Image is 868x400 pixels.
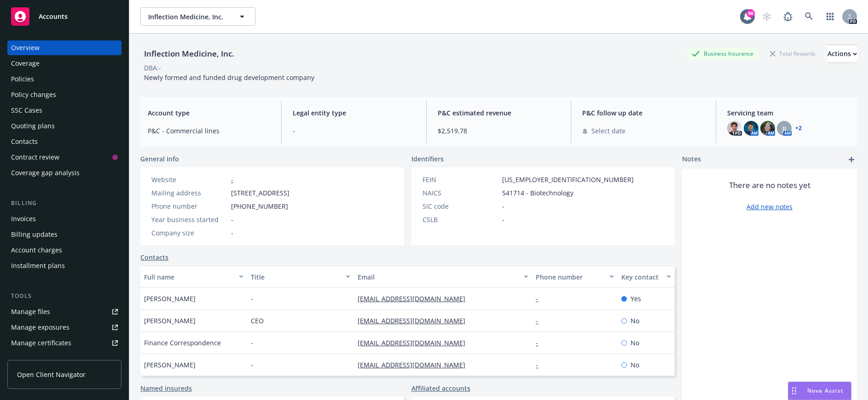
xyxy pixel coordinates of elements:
[422,201,498,211] div: SIC code
[231,215,233,224] span: -
[746,202,793,211] a: Add new notes
[687,48,758,59] div: Business Insurance
[788,382,851,400] button: Nova Assist
[502,175,634,184] span: [US_EMPLOYER_IDENTIFICATION_NUMBER]
[231,228,233,238] span: -
[11,351,54,366] div: Manage BORs
[251,360,253,370] span: -
[727,121,742,136] img: photo
[7,336,122,350] a: Manage certificates
[758,7,776,26] a: Start snowing
[144,294,196,303] span: [PERSON_NAME]
[11,134,38,149] div: Contacts
[140,383,192,393] a: Named insureds
[7,227,122,242] a: Billing updates
[7,4,122,29] a: Accounts
[746,9,755,17] div: 98
[11,87,56,102] div: Policy changes
[422,188,498,198] div: NAICS
[144,272,233,282] div: Full name
[11,304,50,319] div: Manage files
[7,56,122,71] a: Coverage
[7,304,122,319] a: Manage files
[11,320,69,335] div: Manage exposures
[591,126,625,136] span: Select date
[821,7,839,26] a: Switch app
[536,316,545,325] a: -
[144,338,221,348] span: Finance Correspondence
[532,266,618,288] button: Phone number
[231,201,288,211] span: [PHONE_NUMBER]
[7,291,122,301] div: Tools
[11,336,71,350] div: Manage certificates
[782,124,786,133] span: JJ
[536,360,545,369] a: -
[140,48,238,60] div: Inflection Medicine, Inc.
[807,387,844,394] span: Nova Assist
[11,166,80,180] div: Coverage gap analysis
[422,175,498,184] div: FEIN
[779,7,797,26] a: Report a Bug
[536,294,545,303] a: -
[631,360,639,370] span: No
[582,108,705,118] span: P&C follow up date
[140,7,255,26] button: Inflection Medicine, Inc.
[231,175,233,184] a: -
[251,272,340,282] div: Title
[354,266,532,288] button: Email
[744,121,758,136] img: photo
[7,40,122,55] a: Overview
[7,134,122,149] a: Contacts
[11,40,40,55] div: Overview
[11,150,59,165] div: Contract review
[788,382,800,400] div: Drag to move
[358,272,518,282] div: Email
[251,316,264,326] span: CEO
[800,7,818,26] a: Search
[631,316,639,326] span: No
[438,126,560,136] span: $2,519.78
[151,175,227,184] div: Website
[293,108,415,118] span: Legal entity type
[293,126,415,136] span: -
[231,188,289,198] span: [STREET_ADDRESS]
[151,228,227,238] div: Company size
[422,215,498,224] div: CSLB
[7,199,122,208] div: Billing
[148,108,270,118] span: Account type
[148,126,270,136] span: P&C - Commercial lines
[502,188,573,198] span: 541714 - Biotechnology
[151,188,227,198] div: Mailing address
[251,338,253,348] span: -
[502,201,504,211] span: -
[729,180,810,191] span: There are no notes yet
[7,351,122,366] a: Manage BORs
[39,13,68,20] span: Accounts
[760,121,775,136] img: photo
[144,63,161,73] div: DBA: -
[11,72,34,86] div: Policies
[536,338,545,347] a: -
[618,266,675,288] button: Key contact
[144,316,196,326] span: [PERSON_NAME]
[411,154,444,164] span: Identifiers
[765,48,820,59] div: Total Rewards
[148,12,228,22] span: Inflection Medicine, Inc.
[846,154,857,165] a: add
[7,243,122,257] a: Account charges
[727,108,850,118] span: Servicing team
[827,45,857,63] div: Actions
[795,126,802,131] a: +2
[11,258,65,273] div: Installment plans
[358,316,473,325] a: [EMAIL_ADDRESS][DOMAIN_NAME]
[827,45,857,63] button: Actions
[358,338,473,347] a: [EMAIL_ADDRESS][DOMAIN_NAME]
[536,272,604,282] div: Phone number
[7,166,122,180] a: Coverage gap analysis
[11,243,62,257] div: Account charges
[7,72,122,86] a: Policies
[7,320,122,335] span: Manage exposures
[140,252,168,262] a: Contacts
[631,338,639,348] span: No
[631,294,641,303] span: Yes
